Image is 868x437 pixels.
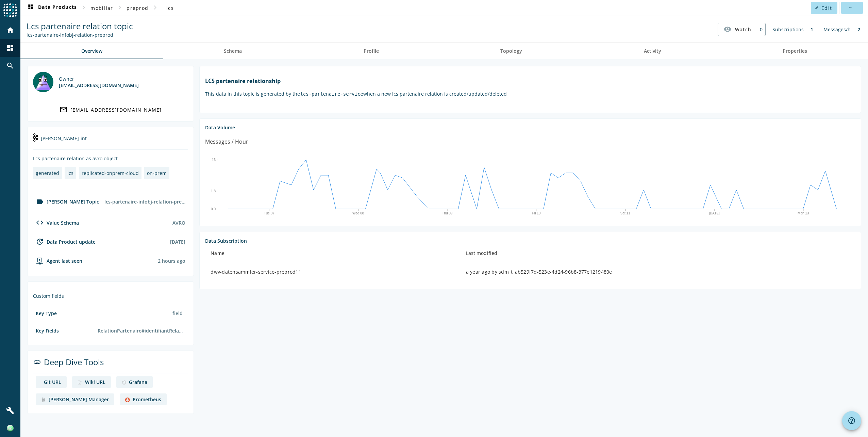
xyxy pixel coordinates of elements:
img: spoud-logo.svg [3,3,17,17]
code: lcs-partenaire-service [300,91,363,97]
div: Prometheus [133,396,161,403]
div: Key Fields [36,327,59,334]
div: Owner [59,76,139,82]
mat-icon: help_outline [848,417,856,425]
div: Data Product update [33,238,96,246]
div: RelationPartenaire#identifiantRelation [95,325,185,337]
a: deep dive imageGit URL [36,376,67,388]
div: [PERSON_NAME]-int [33,133,188,150]
div: Subscriptions [769,23,807,36]
span: Topology [500,49,522,53]
div: Key Type [36,310,57,317]
mat-icon: dashboard [27,4,35,12]
img: deep dive image [122,380,126,385]
mat-icon: code [36,218,44,227]
mat-icon: search [6,62,14,70]
div: AVRO [172,220,185,226]
div: [PERSON_NAME] Topic [33,198,99,206]
text: Tue 07 [264,211,274,215]
span: preprod [127,5,148,11]
button: lcs [159,2,181,14]
div: on-prem [147,170,167,176]
div: 0 [757,23,765,36]
span: Overview [81,49,102,53]
mat-icon: link [33,358,41,366]
span: Properties [783,49,807,53]
text: 0.0 [211,207,216,211]
span: Data Products [27,4,77,12]
span: mobiliar [90,5,113,11]
a: deep dive imageWiki URL [72,376,111,388]
div: generated [36,170,59,176]
mat-icon: chevron_right [151,3,159,12]
img: deep dive image [125,398,130,402]
td: a year ago by sdm_t_ab529f7d-523e-4d24-96b8-377e1219480e [461,263,855,281]
div: 2 [854,23,864,36]
div: [PERSON_NAME] Manager [49,396,109,403]
span: lcs [166,5,174,11]
div: Data Volume [205,124,855,131]
img: deep dive image [41,398,46,402]
button: Watch [718,23,757,35]
div: Git URL [44,379,61,385]
h1: LCS partenaire relationship [205,77,855,85]
mat-icon: chevron_right [80,3,88,12]
div: 1 [807,23,817,36]
img: 3a48fcac8981e98abad0d19906949f8f [7,425,14,432]
div: Kafka Topic: lcs-partenaire-infobj-relation-preprod [27,32,133,38]
div: agent-env-preprod [33,257,82,265]
text: Mon 13 [798,211,809,215]
mat-icon: edit [815,6,819,10]
div: Lcs partenaire relation as avro object [33,155,188,162]
div: [EMAIL_ADDRESS][DOMAIN_NAME] [59,82,139,88]
text: 16 [212,158,216,162]
div: Agents typically reports every 15min to 1h [158,258,185,264]
mat-icon: build [6,406,14,415]
button: Edit [811,2,837,14]
button: Data Products [24,2,80,14]
div: Grafana [129,379,147,385]
p: This data in this topic is generated by the when a new lcs partenaire relation is created/updated... [205,91,855,97]
div: dwv-datensammler-service-preprod11 [211,269,455,275]
span: Activity [644,49,661,53]
button: preprod [124,2,151,14]
mat-icon: more_horiz [848,6,852,10]
div: field [170,307,185,319]
a: deep dive image[PERSON_NAME] Manager [36,393,114,405]
text: Wed 08 [352,211,364,215]
th: Name [205,244,460,263]
text: Sat 11 [620,211,630,215]
mat-icon: dashboard [6,44,14,52]
div: Messages / Hour [205,137,248,146]
mat-icon: visibility [723,25,732,33]
div: Wiki URL [85,379,105,385]
button: mobiliar [88,2,116,14]
div: replicated-onprem-cloud [82,170,139,176]
text: Fri 10 [532,211,541,215]
img: mbx_301675@mobi.ch [33,72,53,92]
text: 1.8 [211,189,216,193]
mat-icon: label [36,198,44,206]
a: deep dive imagePrometheus [120,393,167,405]
div: [DATE] [170,239,185,245]
div: Messages/h [820,23,854,36]
div: Data Subscription [205,238,855,244]
div: Custom fields [33,293,188,299]
mat-icon: mail_outline [60,106,68,114]
img: deep dive image [78,380,82,385]
div: lcs [67,170,73,176]
span: Schema [224,49,242,53]
text: Thu 09 [442,211,453,215]
span: Edit [821,5,832,11]
div: lcs-partenaire-infobj-relation-preprod [102,196,188,208]
span: Profile [364,49,379,53]
a: deep dive imageGrafana [116,376,153,388]
mat-icon: update [36,238,44,246]
text: [DATE] [709,211,720,215]
span: Watch [735,23,751,35]
div: [EMAIL_ADDRESS][DOMAIN_NAME] [70,107,162,113]
div: Deep Dive Tools [33,356,188,373]
mat-icon: chevron_right [116,3,124,12]
mat-icon: home [6,26,14,34]
div: Value Schema [33,218,79,227]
